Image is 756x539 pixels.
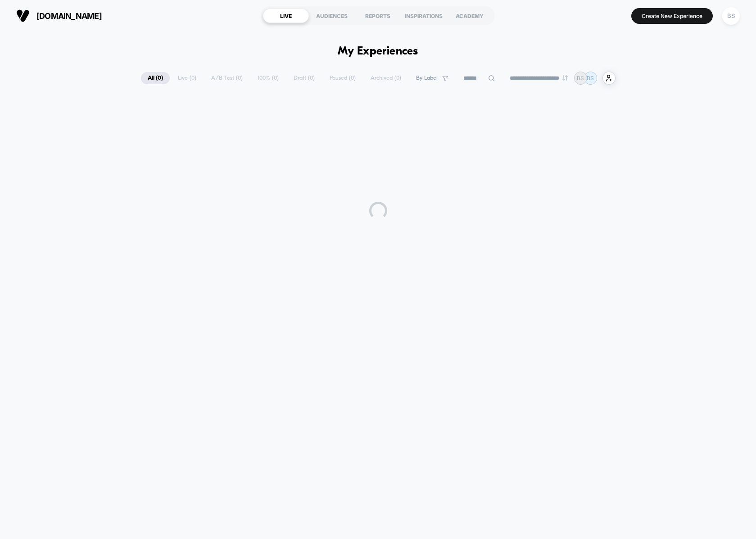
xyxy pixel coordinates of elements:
[141,72,170,84] span: All ( 0 )
[416,75,438,82] span: By Label
[447,9,493,23] div: ACADEMY
[338,45,418,58] h1: My Experiences
[14,9,104,23] button: [DOMAIN_NAME]
[16,9,30,23] img: Visually logo
[577,75,584,82] p: BS
[720,7,742,25] button: BS
[401,9,447,23] div: INSPIRATIONS
[631,8,713,24] button: Create New Experience
[722,7,740,25] div: BS
[36,11,102,21] span: [DOMAIN_NAME]
[562,75,568,81] img: end
[263,9,309,23] div: LIVE
[309,9,355,23] div: AUDIENCES
[355,9,401,23] div: REPORTS
[587,75,594,82] p: BS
